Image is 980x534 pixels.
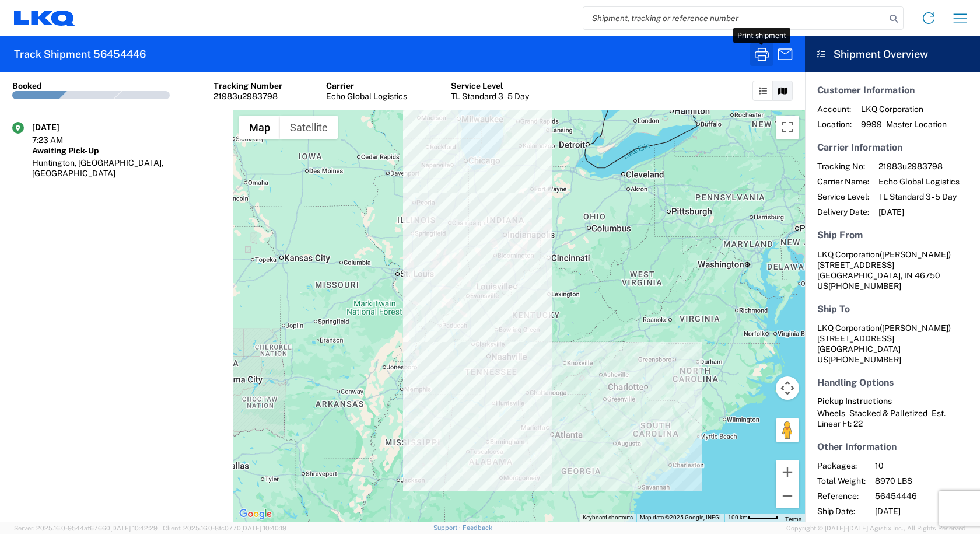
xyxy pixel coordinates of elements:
[817,250,880,259] span: LKQ Corporation
[326,81,407,91] div: Carrier
[236,507,275,522] img: Google
[32,135,90,145] div: 7:23 AM
[880,323,951,333] span: ([PERSON_NAME])
[861,119,947,130] span: 9999 - Master Location
[213,81,282,91] div: Tracking Number
[326,91,407,102] div: Echo Global Logistics
[241,525,286,532] span: [DATE] 10:40:19
[805,36,980,72] header: Shipment Overview
[828,355,901,364] span: [PHONE_NUMBER]
[817,408,968,429] div: Wheels - Stacked & Palletized - Est. Linear Ft: 22
[163,525,286,532] span: Client: 2025.16.0-8fc0770
[776,418,799,442] button: Drag Pegman onto the map to open Street View
[817,441,968,452] h5: Other Information
[583,7,885,29] input: Shipment, tracking or reference number
[32,122,90,132] div: [DATE]
[817,476,866,486] span: Total Weight:
[861,104,947,114] span: LKQ Corporation
[776,484,799,508] button: Zoom out
[817,260,894,270] span: [STREET_ADDRESS]
[875,476,975,486] span: 8970 LBS
[817,249,968,291] address: [GEOGRAPHIC_DATA], IN 46750 US
[875,506,975,516] span: [DATE]
[817,303,968,315] h5: Ship To
[463,524,492,531] a: Feedback
[776,460,799,484] button: Zoom in
[451,91,529,102] div: TL Standard 3 - 5 Day
[817,396,968,406] h6: Pickup Instructions
[817,207,869,217] span: Delivery Date:
[817,229,968,240] h5: Ship From
[583,514,633,522] button: Keyboard shortcuts
[878,161,960,172] span: 21983u2983798
[817,142,968,153] h5: Carrier Information
[878,176,960,187] span: Echo Global Logistics
[433,524,463,531] a: Support
[236,507,275,522] a: Open this area in Google Maps (opens a new window)
[12,81,42,91] div: Booked
[817,460,866,471] span: Packages:
[817,491,866,501] span: Reference:
[817,323,968,365] address: [GEOGRAPHIC_DATA] US
[14,47,146,61] h2: Track Shipment 56454446
[239,116,280,139] button: Show street map
[14,525,157,532] span: Server: 2025.16.0-9544af67660
[880,250,951,259] span: ([PERSON_NAME])
[32,145,221,156] div: Awaiting Pick-Up
[817,85,968,96] h5: Customer Information
[817,323,951,343] span: LKQ Corporation [STREET_ADDRESS]
[728,514,748,521] span: 100 km
[213,91,282,102] div: 21983u2983798
[817,506,866,516] span: Ship Date:
[32,158,221,179] div: Huntington, [GEOGRAPHIC_DATA], [GEOGRAPHIC_DATA]
[878,207,960,217] span: [DATE]
[817,161,869,172] span: Tracking No:
[817,176,869,187] span: Carrier Name:
[776,116,799,139] button: Toggle fullscreen view
[640,514,721,521] span: Map data ©2025 Google, INEGI
[875,491,975,501] span: 56454446
[828,281,901,291] span: [PHONE_NUMBER]
[451,81,529,91] div: Service Level
[875,460,975,471] span: 10
[817,191,869,202] span: Service Level:
[786,523,966,533] span: Copyright © [DATE]-[DATE] Agistix Inc., All Rights Reserved
[817,377,968,388] h5: Handling Options
[817,104,852,114] span: Account:
[776,376,799,400] button: Map camera controls
[110,525,157,532] span: [DATE] 10:42:29
[280,116,338,139] button: Show satellite imagery
[785,516,801,522] a: Terms
[817,119,852,130] span: Location:
[724,514,782,522] button: Map Scale: 100 km per 48 pixels
[878,191,960,202] span: TL Standard 3 - 5 Day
